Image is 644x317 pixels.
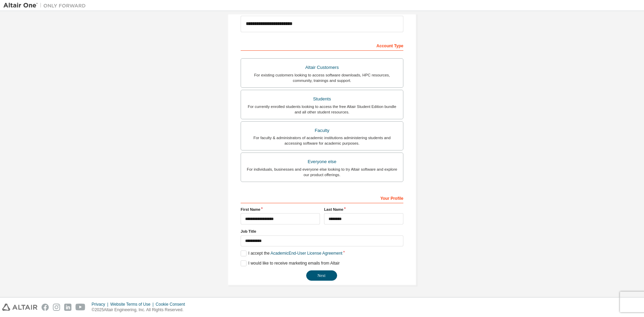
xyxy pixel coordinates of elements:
[110,302,156,307] div: Website Terms of Use
[306,270,337,281] button: Next
[245,104,399,115] div: For currently enrolled students looking to access the free Altair Student Edition bundle and all ...
[245,72,399,83] div: For existing customers looking to access software downloads, HPC resources, community, trainings ...
[245,157,399,167] div: Everyone else
[2,304,37,311] img: altair_logo.svg
[241,229,403,234] label: Job Title
[324,207,403,212] label: Last Name
[241,251,342,256] label: I accept the
[245,167,399,178] div: For individuals, businesses and everyone else looking to try Altair software and explore our prod...
[42,304,49,311] img: facebook.svg
[3,2,89,9] img: Altair One
[92,302,110,307] div: Privacy
[271,251,342,256] a: Academic End-User License Agreement
[245,94,399,104] div: Students
[53,304,60,311] img: instagram.svg
[245,63,399,72] div: Altair Customers
[76,304,85,311] img: youtube.svg
[241,192,403,203] div: Your Profile
[245,135,399,146] div: For faculty & administrators of academic institutions administering students and accessing softwa...
[64,304,71,311] img: linkedin.svg
[241,207,320,212] label: First Name
[241,260,340,266] label: I would like to receive marketing emails from Altair
[156,302,189,307] div: Cookie Consent
[92,307,189,313] p: © 2025 Altair Engineering, Inc. All Rights Reserved.
[245,126,399,135] div: Faculty
[241,40,403,51] div: Account Type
